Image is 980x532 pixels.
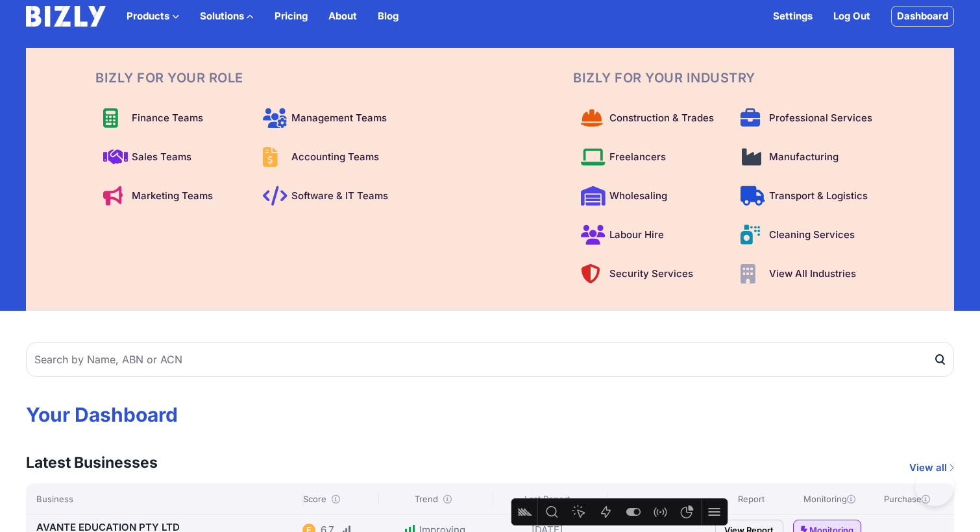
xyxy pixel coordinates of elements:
a: Labour Hire [573,219,725,250]
a: View all [909,460,954,476]
a: Marketing Teams [95,180,247,212]
a: Freelancers [573,141,725,173]
div: Last Report [493,492,602,505]
a: Manufacturing [733,141,885,173]
span: Construction & Trades [609,110,714,126]
span: Professional Services [769,110,872,126]
div: Report [715,492,788,505]
span: Freelancers [609,149,666,165]
a: Blog [378,8,398,24]
span: Finance Teams [132,110,203,126]
input: Search by Name, ABN or ACN [26,342,954,377]
div: Purchase [871,492,944,505]
span: Marketing Teams [132,188,213,204]
a: Settings [773,8,813,24]
div: Business [36,492,297,505]
a: Accounting Teams [255,141,407,173]
a: Security Services [573,258,725,289]
h3: BIZLY For Your Role [95,69,407,87]
div: Trend [378,492,487,505]
h1: Your Dashboard [26,403,954,426]
span: View All Industries [769,266,856,282]
span: Sales Teams [132,149,191,165]
span: Cleaning Services [769,227,855,243]
button: Solutions [200,8,254,24]
span: Software & IT Teams [291,188,388,204]
a: About [328,8,357,24]
a: Software & IT Teams [255,180,407,212]
div: Score [302,492,373,505]
span: Security Services [609,266,693,282]
span: Wholesaling [609,188,667,204]
div: Monitoring [793,492,866,505]
a: Log Out [833,8,870,24]
a: Sales Teams [95,141,247,173]
span: Management Teams [291,110,387,126]
a: View All Industries [733,258,885,289]
a: Transport & Logistics [733,180,885,212]
span: Manufacturing [769,149,839,165]
a: Cleaning Services [733,219,885,250]
h3: Latest Businesses [26,452,158,473]
iframe: Toggle Customer Support [915,467,954,506]
span: Labour Hire [609,227,664,243]
span: Accounting Teams [291,149,379,165]
a: Dashboard [891,6,954,27]
a: Management Teams [255,103,407,134]
h3: BIZLY For Your Industry [573,69,885,87]
a: Professional Services [733,103,885,134]
a: Wholesaling [573,180,725,212]
a: Finance Teams [95,103,247,134]
button: Products [127,8,179,24]
a: Pricing [275,8,308,24]
span: Transport & Logistics [769,188,868,204]
a: Construction & Trades [573,103,725,134]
